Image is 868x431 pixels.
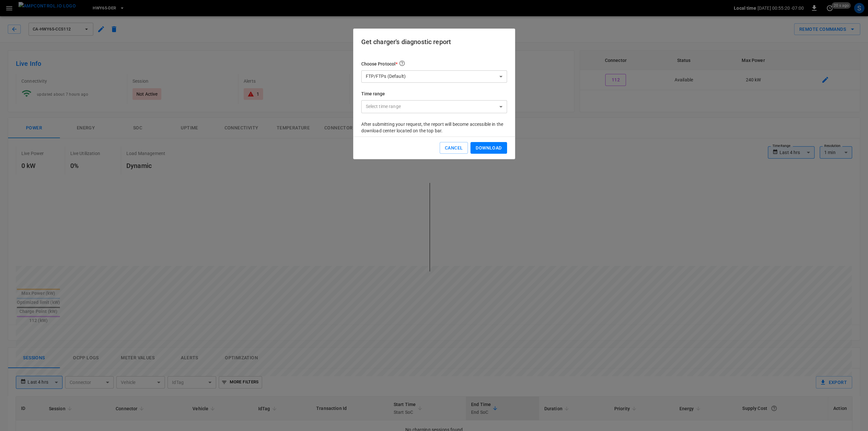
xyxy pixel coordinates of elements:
[440,142,468,154] button: Cancel
[361,121,507,134] p: After submitting your request, the report will become accessible in the download center located o...
[361,60,507,68] h6: Choose Protocol
[470,142,507,154] button: Download
[361,70,507,83] div: FTP/FTPs (Default)
[361,90,507,98] h6: Time range
[361,37,507,47] h6: Get charger's diagnostic report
